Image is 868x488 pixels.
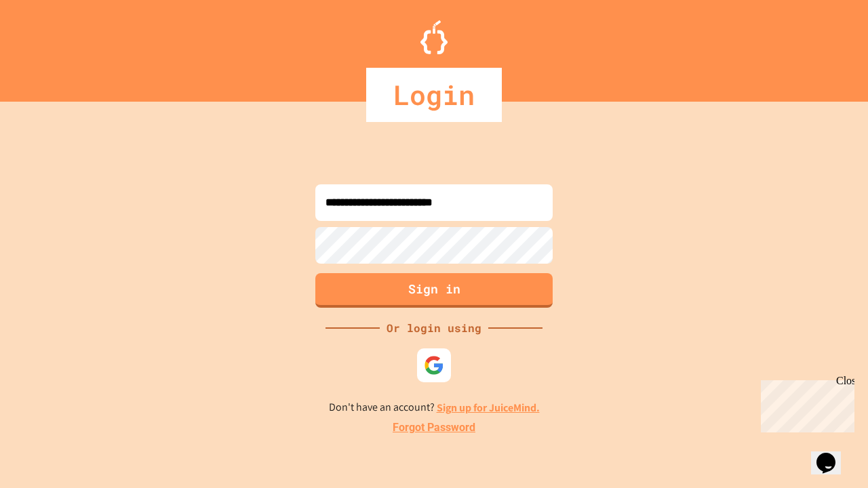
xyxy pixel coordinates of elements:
img: google-icon.svg [424,355,444,375]
button: Sign in [315,273,553,308]
img: Logo.svg [420,20,448,54]
a: Sign up for JuiceMind. [437,401,540,415]
iframe: chat widget [755,375,854,432]
iframe: chat widget [811,434,854,474]
div: Chat with us now!Close [5,5,94,86]
p: Don't have an account? [329,399,540,416]
a: Forgot Password [393,420,475,436]
div: Login [366,68,502,122]
div: Or login using [380,320,488,336]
